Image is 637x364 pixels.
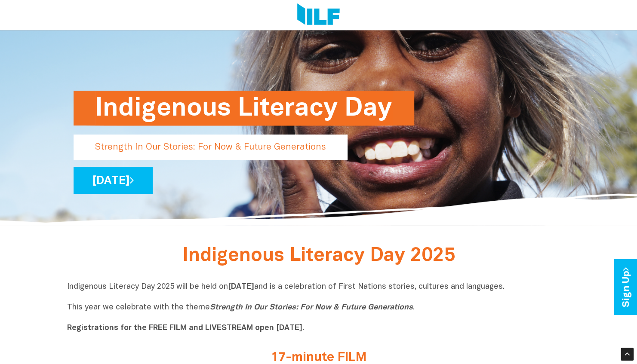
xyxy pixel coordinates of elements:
i: Strength In Our Stories: For Now & Future Generations [210,304,413,311]
h1: Indigenous Literacy Day [95,91,393,125]
b: [DATE] [228,283,254,291]
span: Indigenous Literacy Day 2025 [182,247,455,265]
p: Strength In Our Stories: For Now & Future Generations [74,135,348,160]
img: Logo [297,3,340,27]
p: Indigenous Literacy Day 2025 will be held on and is a celebration of First Nations stories, cultu... [67,282,570,333]
div: Scroll Back to Top [621,348,634,361]
b: Registrations for the FREE FILM and LIVESTREAM open [DATE]. [67,324,305,332]
a: [DATE] [74,167,153,194]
